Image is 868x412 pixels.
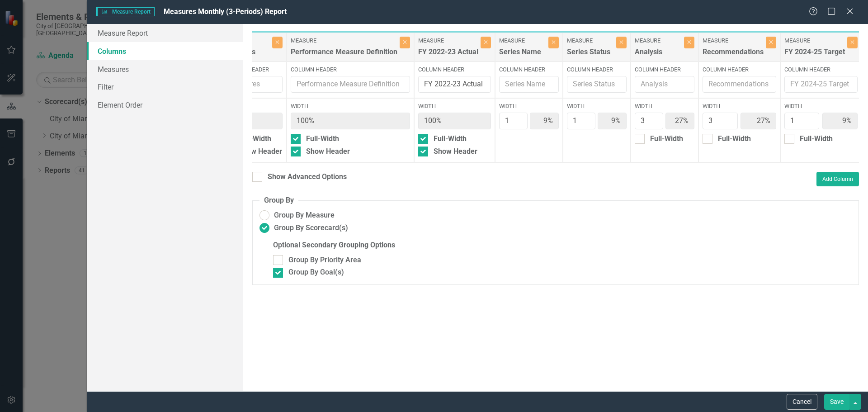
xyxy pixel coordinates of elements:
div: Full-Width [306,134,339,144]
legend: Group By [259,195,298,206]
div: Full-Width [238,134,271,144]
a: Element Order [87,96,243,114]
label: Column Header [223,66,283,74]
label: Measure [703,37,764,45]
input: Column Width [499,113,528,129]
label: Width [567,102,627,110]
label: Measure [499,37,546,45]
a: Measures [87,60,243,78]
div: FY 2024-25 Target [784,47,845,62]
div: Recommendations [703,47,764,62]
input: Series Name [499,76,559,93]
button: Save [824,394,849,410]
label: Column Header [567,66,627,74]
label: Column Header [635,66,694,74]
label: Column Header [784,66,858,74]
input: FY 2022-23 Actual (Actual) [418,76,491,93]
label: Column Header [703,66,776,74]
span: Measure Report [96,7,155,16]
input: Measures [223,76,283,93]
label: Column Header [291,66,410,74]
span: Group By Measure [274,210,335,221]
input: Performance Measure Definition [291,76,410,93]
a: Columns [87,42,243,60]
label: Measure [291,37,397,45]
div: Performance Measure Definition [291,47,397,62]
input: Column Width [567,113,595,129]
div: Full-Width [718,134,751,144]
div: Show Header [434,147,477,157]
div: Full-Width [800,134,833,144]
label: Width [291,102,410,110]
label: Optional Secondary Grouping Options [273,240,852,251]
a: Measure Report [87,24,243,42]
label: Width [418,102,491,110]
label: Measure [784,37,845,45]
label: Width [703,102,776,110]
div: Full-Width [434,134,467,144]
button: Add Column [816,172,859,186]
label: Width [635,102,694,110]
div: Show Header [306,147,350,157]
div: Series Name [499,47,546,62]
label: Column Header [499,66,559,74]
div: Show Advanced Options [268,172,347,182]
label: Width [499,102,559,110]
button: Cancel [787,394,817,410]
input: Column Width [635,113,663,129]
span: Group By Scorecard(s) [274,223,348,233]
div: Group By Priority Area [288,255,361,265]
label: Column Header [418,66,491,74]
label: Width [784,102,858,110]
div: Show Header [238,147,282,157]
input: FY 2024-25 Target [784,76,858,93]
div: Analysis [635,47,682,62]
label: Measure [567,37,614,45]
input: Analysis [635,76,694,93]
input: Column Width [784,113,820,129]
input: Recommendations [703,76,776,93]
input: Series Status [567,76,627,93]
div: Group By Goal(s) [288,267,344,278]
label: Width [223,102,283,110]
input: Column Width [703,113,738,129]
a: Filter [87,78,243,96]
span: Measures Monthly (3-Periods) Report [164,7,287,16]
div: Full-Width [650,134,683,144]
div: Series Status [567,47,614,62]
label: Measure [635,37,682,45]
div: FY 2022-23 Actual [418,47,478,62]
label: Measure [418,37,478,45]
